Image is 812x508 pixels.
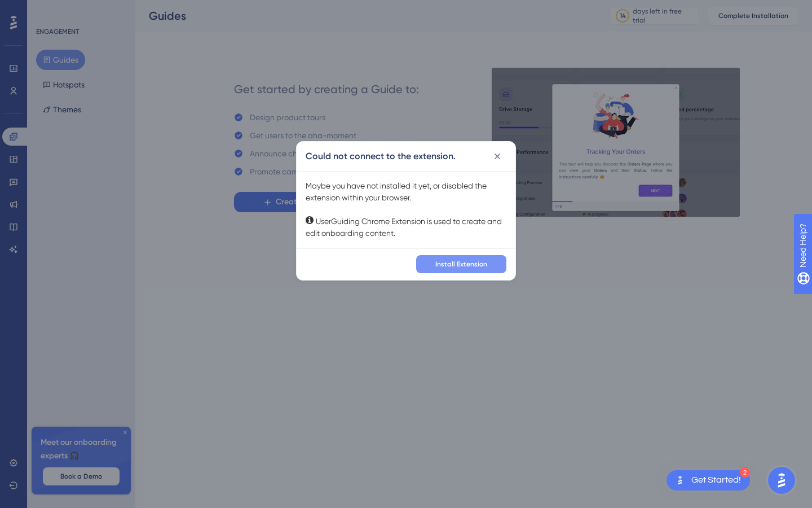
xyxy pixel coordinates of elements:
[691,474,741,487] div: Get Started!
[740,467,750,478] div: 2
[673,474,687,487] img: launcher-image-alternative-text
[306,150,456,163] h2: Could not connect to the extension.
[435,260,487,269] span: Install Extension
[667,470,750,491] div: Open Get Started! checklist, remaining modules: 2
[306,180,506,239] div: Maybe you have not installed it yet, or disabled the extension within your browser. UserGuiding C...
[765,463,798,497] iframe: UserGuiding AI Assistant Launcher
[27,3,70,16] span: Need Help?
